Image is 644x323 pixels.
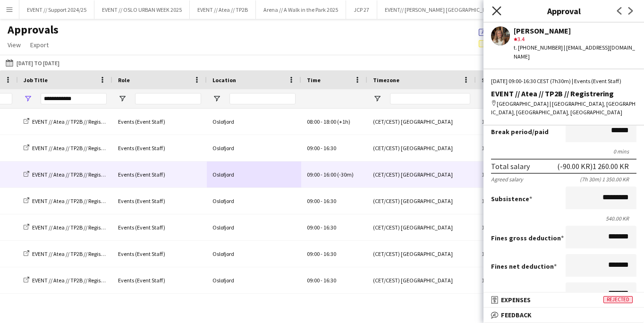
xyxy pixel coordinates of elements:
[323,118,336,125] span: 18:00
[491,127,549,136] label: /paid
[32,197,117,204] span: EVENT // Atea // TP2B // Registrering
[32,277,117,284] span: EVENT // Atea // TP2B // Registrering
[479,39,525,47] span: 101
[112,241,207,267] div: Events (Event Staff)
[373,94,381,103] button: Open Filter Menu
[207,214,301,240] div: Oslofjord
[491,234,564,242] label: Fines gross deduction
[4,39,25,51] a: View
[24,118,138,125] a: EVENT // Atea // TP2B // Registrering partnere
[307,171,320,178] span: 09:00
[112,267,207,293] div: Events (Event Staff)
[8,41,21,49] span: View
[212,76,236,84] span: Location
[482,76,499,84] span: Salary
[118,76,130,84] span: Role
[30,41,49,49] span: Export
[367,267,476,293] div: (CET/CEST) [GEOGRAPHIC_DATA]
[491,89,636,98] div: EVENT // Atea // TP2B // Registrering
[307,277,320,284] span: 09:00
[479,27,548,36] span: 961 of 4025
[321,250,322,257] span: -
[482,277,508,284] span: 1 650.00 KR
[482,144,508,152] span: 1 650.00 KR
[190,0,256,19] button: EVENT // Atea // TP2B
[321,144,322,152] span: -
[212,94,221,103] button: Open Filter Menu
[19,0,94,19] button: EVENT // Support 2024/25
[603,296,633,303] span: Rejected
[482,250,508,257] span: 1 650.00 KR
[491,215,636,222] div: 540.00 KR
[367,109,476,135] div: (CET/CEST) [GEOGRAPHIC_DATA]
[514,43,636,60] div: t. [PHONE_NUMBER] | [EMAIL_ADDRESS][DOMAIN_NAME]
[26,39,52,51] a: Export
[491,290,513,299] label: Bonus
[112,188,207,214] div: Events (Event Staff)
[24,171,117,178] a: EVENT // Atea // TP2B // Registrering
[32,118,138,125] span: EVENT // Atea // TP2B // Registrering partnere
[24,277,117,284] a: EVENT // Atea // TP2B // Registrering
[41,93,107,104] input: Job Title Filter Input
[323,224,336,231] span: 16:30
[112,294,207,320] div: Events (Event Staff)
[346,0,377,19] button: JCP 27
[207,294,301,320] div: Oslofjord
[112,135,207,161] div: Events (Event Staff)
[135,93,201,104] input: Role Filter Input
[207,161,301,187] div: Oslofjord
[118,94,127,103] button: Open Filter Menu
[491,176,523,183] div: Agreed salary
[367,294,476,320] div: (CET/CEST) [GEOGRAPHIC_DATA]
[482,171,508,178] span: 1 800.00 KR
[321,171,322,178] span: -
[491,100,636,117] div: [GEOGRAPHIC_DATA] | [GEOGRAPHIC_DATA], [GEOGRAPHIC_DATA], [GEOGRAPHIC_DATA], [GEOGRAPHIC_DATA]
[24,94,32,103] button: Open Filter Menu
[323,144,336,152] span: 16:30
[321,197,322,204] span: -
[32,250,117,257] span: EVENT // Atea // TP2B // Registrering
[229,93,296,104] input: Location Filter Input
[24,250,117,257] a: EVENT // Atea // TP2B // Registrering
[491,161,530,171] div: Total salary
[367,241,476,267] div: (CET/CEST) [GEOGRAPHIC_DATA]
[24,197,117,204] a: EVENT // Atea // TP2B // Registrering
[483,293,644,307] mat-expansion-panel-header: ExpensesRejected
[491,148,636,155] div: 0 mins
[373,76,399,84] span: Timezone
[24,76,48,84] span: Job Title
[307,197,320,204] span: 09:00
[321,277,322,284] span: -
[94,0,190,19] button: EVENT // OSLO URBAN WEEK 2025
[337,118,350,125] span: (+1h)
[482,224,508,231] span: 1 650.00 KR
[337,171,354,178] span: (-30m)
[323,250,336,257] span: 16:30
[207,267,301,293] div: Oslofjord
[483,308,644,322] mat-expansion-panel-header: Feedback
[482,29,506,35] span: Approved
[24,144,117,152] a: EVENT // Atea // TP2B // Registrering
[491,262,557,271] label: Fines net deduction
[482,197,508,204] span: 1 650.00 KR
[367,161,476,187] div: (CET/CEST) [GEOGRAPHIC_DATA]
[307,224,320,231] span: 09:00
[377,0,506,19] button: EVENT// [PERSON_NAME] [GEOGRAPHIC_DATA]
[321,118,322,125] span: -
[514,26,636,35] div: [PERSON_NAME]
[491,127,532,136] span: Break period
[207,135,301,161] div: Oslofjord
[367,135,476,161] div: (CET/CEST) [GEOGRAPHIC_DATA]
[514,35,636,43] div: 3.4
[501,311,532,319] span: Feedback
[307,76,321,84] span: Time
[482,118,508,125] span: 1 800.00 KR
[323,197,336,204] span: 16:30
[32,171,117,178] span: EVENT // Atea // TP2B // Registrering
[390,93,470,104] input: Timezone Filter Input
[307,118,320,125] span: 08:00
[4,57,61,68] button: [DATE] to [DATE]
[32,224,117,231] span: EVENT // Atea // TP2B // Registrering
[32,144,117,152] span: EVENT // Atea // TP2B // Registrering
[367,214,476,240] div: (CET/CEST) [GEOGRAPHIC_DATA]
